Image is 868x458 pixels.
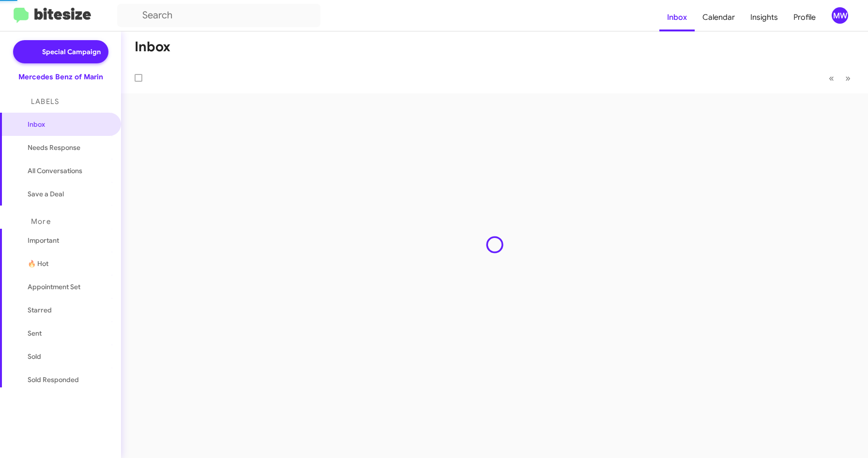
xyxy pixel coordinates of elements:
input: Search [117,4,320,27]
a: Insights [743,3,786,31]
span: » [845,72,851,84]
button: Previous [823,68,840,88]
span: Appointment Set [28,282,80,292]
span: Labels [31,97,59,106]
span: Sold [28,352,41,361]
a: Inbox [659,3,695,31]
a: Calendar [695,3,743,31]
span: Inbox [28,119,110,129]
div: MW [832,7,848,24]
span: 🔥 Hot [28,259,48,268]
span: « [829,72,834,84]
button: Next [839,68,856,88]
span: Starred [28,305,52,315]
span: Save a Deal [28,189,64,199]
span: Sold Responded [28,375,79,384]
span: Important [28,236,110,245]
button: MW [823,7,857,24]
span: All Conversations [28,166,82,176]
div: Mercedes Benz of Marin [18,72,103,82]
nav: Page navigation example [823,68,856,88]
span: Sent [28,328,42,338]
span: Needs Response [28,143,110,152]
h1: Inbox [135,39,170,55]
span: More [31,217,51,226]
span: Special Campaign [42,47,101,57]
a: Special Campaign [13,40,108,63]
a: Profile [786,3,823,31]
